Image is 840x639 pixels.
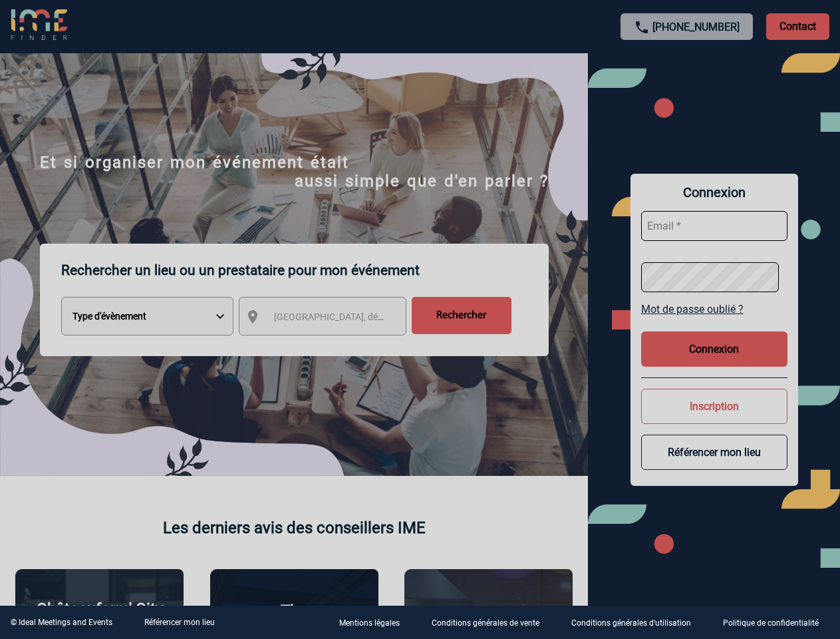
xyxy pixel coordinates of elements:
[421,616,561,629] a: Conditions générales de vente
[432,619,539,628] p: Conditions générales de vente
[723,619,819,628] p: Politique de confidentialité
[571,619,691,628] p: Conditions générales d'utilisation
[339,619,400,628] p: Mentions légales
[11,618,112,627] div: © Ideal Meetings and Events
[712,616,840,629] a: Politique de confidentialité
[561,616,712,629] a: Conditions générales d'utilisation
[144,618,215,627] a: Référencer mon lieu
[329,616,421,629] a: Mentions légales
